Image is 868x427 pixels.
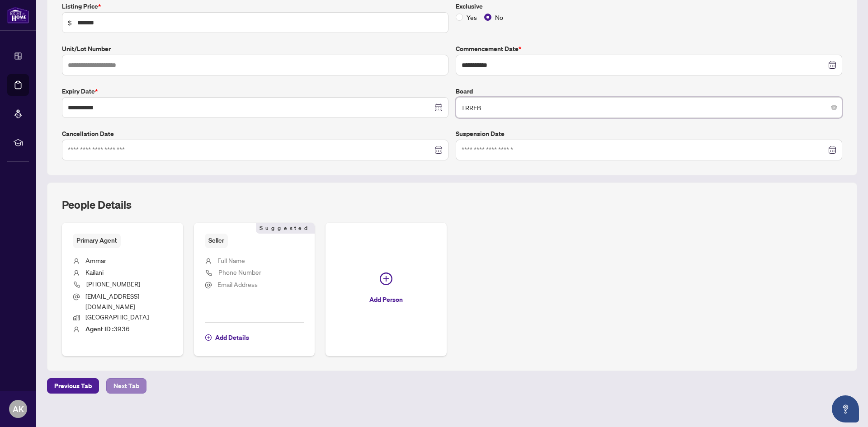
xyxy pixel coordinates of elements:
[456,44,842,54] label: Commencement Date
[831,105,837,110] span: close-circle
[68,18,72,28] span: $
[85,256,106,264] span: Ammar
[85,325,113,333] b: Agent ID :
[85,313,149,321] span: [GEOGRAPHIC_DATA]
[456,129,842,139] label: Suspension Date
[217,280,258,288] span: Email Address
[62,44,448,54] label: Unit/Lot Number
[463,12,481,22] span: Yes
[205,234,228,248] span: Seller
[325,223,447,356] button: Add Person
[85,268,104,276] span: Kailani
[62,197,132,212] h2: People Details
[85,292,139,310] span: [EMAIL_ADDRESS][DOMAIN_NAME]
[832,395,859,422] button: Open asap
[456,86,842,96] label: Board
[7,7,29,23] img: logo
[106,378,146,394] button: Next Tab
[85,324,130,333] span: 3936
[217,256,245,264] span: Full Name
[456,1,842,11] label: Exclusive
[62,1,448,11] label: Listing Price
[86,280,140,288] span: [PHONE_NUMBER]
[205,334,212,341] span: plus-circle
[62,86,448,96] label: Expiry Date
[256,223,315,234] span: Suggested
[380,272,392,285] span: plus-circle
[491,12,507,22] span: No
[113,379,139,393] span: Next Tab
[215,330,249,345] span: Add Details
[73,234,121,248] span: Primary Agent
[205,330,250,345] button: Add Details
[461,99,837,116] span: TRREB
[62,129,448,139] label: Cancellation Date
[54,379,92,393] span: Previous Tab
[13,403,24,415] span: AK
[47,378,99,394] button: Previous Tab
[218,268,261,276] span: Phone Number
[369,292,403,307] span: Add Person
